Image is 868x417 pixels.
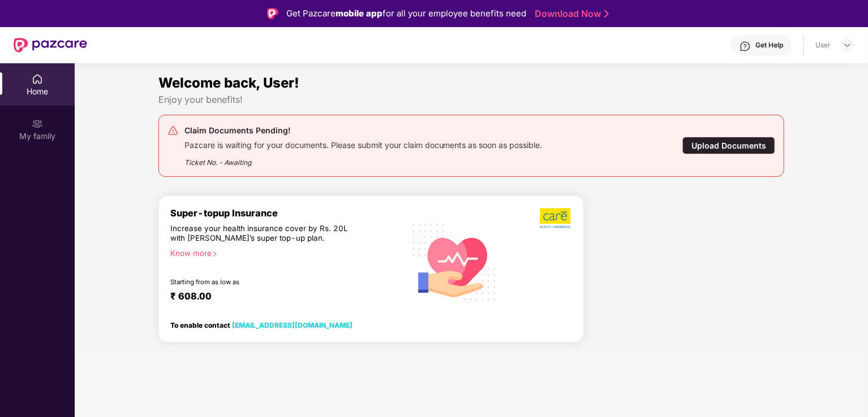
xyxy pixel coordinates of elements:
img: svg+xml;base64,PHN2ZyBpZD0iRHJvcGRvd24tMzJ4MzIiIHhtbG5zPSJodHRwOi8vd3d3LnczLm9yZy8yMDAwL3N2ZyIgd2... [843,41,852,50]
a: Download Now [535,8,605,20]
div: Get Pazcare for all your employee benefits need [286,7,526,20]
div: Pazcare is waiting for your documents. Please submit your claim documents as soon as possible. [184,137,543,150]
img: b5dec4f62d2307b9de63beb79f102df3.png [540,207,572,229]
div: Claim Documents Pending! [184,124,543,137]
div: Starting from as low as [170,278,356,286]
span: right [212,251,218,257]
div: Enjoy your benefits! [158,94,785,106]
img: svg+xml;base64,PHN2ZyB3aWR0aD0iMjAiIGhlaWdodD0iMjAiIHZpZXdCb3g9IjAgMCAyMCAyMCIgZmlsbD0ibm9uZSIgeG... [32,118,43,129]
div: Ticket No. - Awaiting [184,150,543,168]
img: New Pazcare Logo [14,38,87,53]
div: Increase your health insurance cover by Rs. 20L with [PERSON_NAME]’s super top-up plan. [170,224,356,244]
strong: mobile app [336,8,383,19]
div: Know more [170,249,398,257]
div: Upload Documents [682,137,775,154]
div: ₹ 608.00 [170,290,393,304]
img: Logo [267,8,278,19]
img: svg+xml;base64,PHN2ZyB4bWxucz0iaHR0cDovL3d3dy53My5vcmcvMjAwMC9zdmciIHdpZHRoPSIyNCIgaGVpZ2h0PSIyNC... [167,125,179,136]
div: Get Help [755,41,783,50]
div: User [815,41,831,50]
span: Welcome back, User! [158,75,299,91]
div: Super-topup Insurance [170,207,405,219]
div: To enable contact [170,321,353,329]
img: Stroke [604,8,609,20]
img: svg+xml;base64,PHN2ZyBpZD0iSGVscC0zMngzMiIgeG1sbnM9Imh0dHA6Ly93d3cudzMub3JnLzIwMDAvc3ZnIiB3aWR0aD... [740,41,751,52]
img: svg+xml;base64,PHN2ZyB4bWxucz0iaHR0cDovL3d3dy53My5vcmcvMjAwMC9zdmciIHhtbG5zOnhsaW5rPSJodHRwOi8vd3... [405,210,505,312]
a: [EMAIL_ADDRESS][DOMAIN_NAME] [232,321,353,329]
img: svg+xml;base64,PHN2ZyBpZD0iSG9tZSIgeG1sbnM9Imh0dHA6Ly93d3cudzMub3JnLzIwMDAvc3ZnIiB3aWR0aD0iMjAiIG... [32,73,43,85]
